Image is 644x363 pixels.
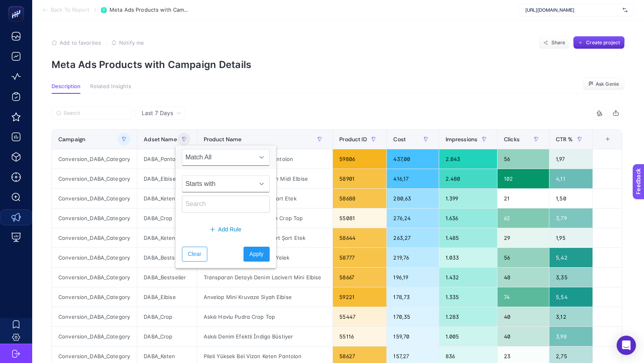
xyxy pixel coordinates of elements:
span: Add Rule [218,225,242,234]
div: 1,95 [549,228,592,248]
span: [URL][DOMAIN_NAME] [525,7,619,13]
div: Conversion_DABA_Category [52,189,137,208]
div: 437,00 [387,149,438,169]
button: Ask Genie [582,78,625,91]
div: 102 [497,169,549,188]
div: 276,24 [387,208,438,228]
div: 58901 [333,169,386,188]
button: Share [539,36,570,49]
div: 58688 [333,189,386,208]
div: + [600,136,615,142]
div: 40 [497,307,549,326]
span: Related Insights [90,83,131,90]
div: 59221 [333,287,386,307]
button: Create project [573,36,625,49]
div: 5,54 [549,287,592,307]
div: DABA_Crop [137,307,196,326]
button: Notify me [111,39,144,46]
div: 56 [497,248,549,267]
div: Conversion_DABA_Category [52,327,137,346]
div: 4,11 [549,169,592,188]
div: 219,76 [387,248,438,267]
span: Cost [393,136,406,142]
div: Conversion_DABA_Category [52,169,137,188]
span: Add to favorites [60,39,101,46]
div: 1.033 [439,248,497,267]
span: Last 7 Days [142,109,173,117]
img: svg%3e [623,6,627,14]
button: Description [52,83,80,94]
div: DABA_Pantolon [137,149,196,169]
div: Open Intercom Messenger [617,336,636,355]
div: 1.335 [439,287,497,307]
div: DABA_Keten [137,228,196,248]
div: DABA_Crop [137,208,196,228]
span: Impressions [446,136,478,142]
div: Conversion_DABA_Category [52,248,137,267]
div: 62 [497,208,549,228]
div: DABA_Elbise [137,287,196,307]
div: Conversion_DABA_Category [52,228,137,248]
span: CTR % [556,136,573,142]
div: 29 [497,228,549,248]
span: Clicks [504,136,520,142]
div: 40 [497,327,549,346]
div: Askılı Havlu Pudra Crop Top [197,307,333,326]
div: DABA_Crop [137,327,196,346]
div: 2.480 [439,169,497,188]
div: 55081 [333,208,386,228]
div: 58667 [333,268,386,287]
span: Campaign [58,136,85,142]
div: Transparan Detaylı Denim Lacivert Mini Elbise [197,268,333,287]
div: Conversion_DABA_Category [52,287,137,307]
div: 1.399 [439,189,497,208]
div: 196,19 [387,268,438,287]
button: Add to favorites [52,39,101,46]
div: 3,98 [549,327,592,346]
button: Add Rule [182,222,270,237]
div: Anvelop Mini Kruvaze Siyah Elbise [197,287,333,307]
div: 56 [497,149,549,169]
div: 58777 [333,248,386,267]
div: Conversion_DABA_Category [52,149,137,169]
div: DABA_Bestseller [137,248,196,267]
div: 263,27 [387,228,438,248]
div: 5,42 [549,248,592,267]
div: 3,79 [549,208,592,228]
div: 3,12 [549,307,592,326]
div: Askılı Denim Efektli İndigo Büstiyer [197,327,333,346]
span: Create project [586,39,620,46]
div: 1,97 [549,149,592,169]
div: DABA_Keten [137,189,196,208]
div: 1.283 [439,307,497,326]
span: Starts with [182,176,254,192]
div: Conversion_DABA_Category [52,268,137,287]
button: Related Insights [90,83,131,94]
span: Back To Report [51,7,89,13]
input: Search [64,110,127,116]
div: Conversion_DABA_Category [52,208,137,228]
button: Clear [182,247,207,262]
div: 21 [497,189,549,208]
span: Product ID [339,136,367,142]
div: 280,63 [387,189,438,208]
div: 178,73 [387,287,438,307]
div: 58644 [333,228,386,248]
div: 55447 [333,307,386,326]
div: 3,35 [549,268,592,287]
div: Conversion_DABA_Category [52,307,137,326]
span: Product Name [204,136,242,142]
div: 8 items selected [599,136,606,154]
span: Match All [182,149,254,165]
div: 1.432 [439,268,497,287]
span: Feedback [5,2,31,9]
div: 2.843 [439,149,497,169]
span: Ask Genie [596,81,619,87]
div: 48 [497,268,549,287]
p: Meta Ads Products with Campaign Details [52,59,625,70]
div: 170,35 [387,307,438,326]
div: 74 [497,287,549,307]
span: Apply [250,250,264,258]
input: Search [182,196,270,212]
span: Clear [188,250,201,258]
